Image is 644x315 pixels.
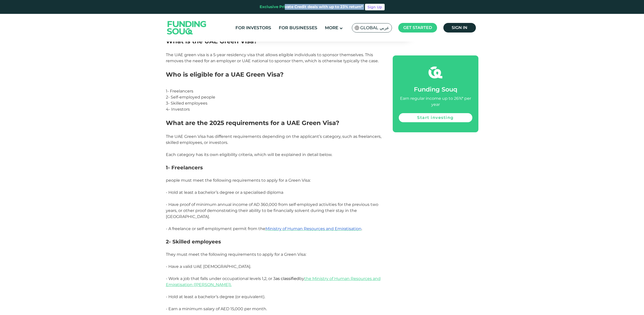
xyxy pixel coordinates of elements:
[234,24,272,32] a: For Investors
[166,134,381,157] span: The UAE Green Visa has different requirements depending on the applicant’s category, such as free...
[162,15,211,41] img: Logo
[325,25,338,30] span: More
[452,25,467,30] span: Sign in
[166,294,265,299] span: - Hold at least a bachelor’s degree (or equivalent).
[166,306,267,311] span: - Earn a minimum salary of AED 15,000 per month.
[260,4,363,10] div: Exclusive Private Credit deals with up to 23% return*
[443,23,476,33] a: Sign in
[166,239,221,245] span: 2- Skilled employees
[166,226,362,231] span: - A freelance or self-employment permit from the .
[278,24,319,32] a: For Businesses
[166,52,379,63] span: The UAE green visa is a 5-year residency visa that allows eligible individuals to sponsor themsel...
[365,4,385,10] a: Sign Up
[166,264,251,269] span: - Have a valid UAE [DEMOGRAPHIC_DATA].
[414,86,457,93] span: Funding Souq
[275,276,299,281] span: as classified
[166,165,203,171] span: 1- Freelancers
[166,71,284,78] span: Who is eligible for a UAE Green Visa?
[166,95,215,100] span: 2- Self-employed people
[166,252,306,257] span: They must meet the following requirements to apply for a Green Visa:
[399,113,472,122] a: Start investing
[166,107,190,112] span: 4- Investors
[166,178,311,183] span: people must meet the following requirements to apply for a Green Visa:
[403,25,432,30] span: Get started
[428,66,442,79] img: fsicon
[355,26,359,30] img: SA Flag
[166,190,283,195] span: - Hold at least a bachelor’s degree or a specialised diploma
[265,226,361,231] a: Ministry of Human Resources and Emiratisation
[166,101,207,106] span: 3- Skilled employees
[399,96,472,108] div: Earn regular income up to 26%* per year
[166,89,193,93] span: 1- Freelancers
[166,119,339,127] span: What are the 2025 requirements for a UAE Green Visa?
[360,25,389,31] span: Global عربي
[166,276,381,287] span: - Work a job that falls under occupational levels 1,2, or 3 by
[166,202,378,219] span: - Have proof of minimum annual income of AD 360,000 from self-employed activities for the previou...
